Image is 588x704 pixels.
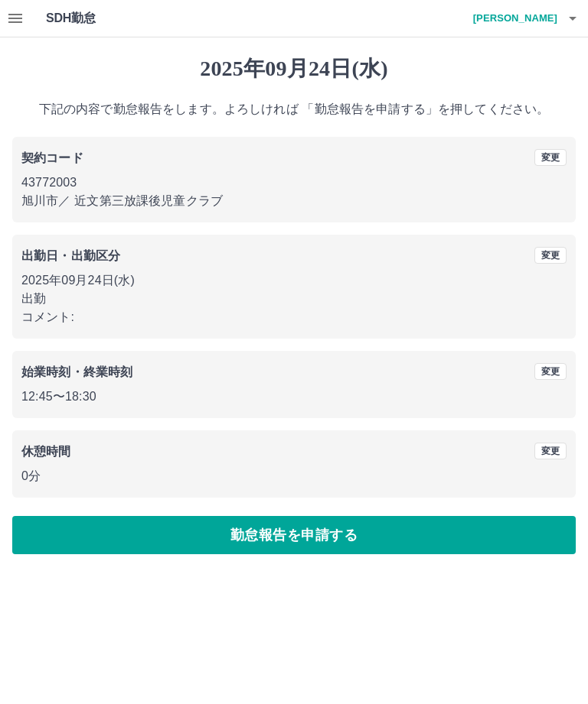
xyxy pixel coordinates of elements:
h1: 2025年09月24日(水) [12,56,576,82]
b: 休憩時間 [21,445,71,458]
button: 変更 [534,247,567,264]
b: 始業時刻・終業時刻 [21,365,132,378]
p: 旭川市 ／ 近文第三放課後児童クラブ [21,192,567,210]
p: 43772003 [21,174,567,192]
p: 12:45 〜 18:30 [21,388,567,406]
p: 2025年09月24日(水) [21,271,567,290]
p: コメント: [21,308,567,326]
p: 0分 [21,467,567,485]
button: 変更 [534,149,567,166]
p: 下記の内容で勤怠報告をします。よろしければ 「勤怠報告を申請する」を押してください。 [12,100,576,118]
button: 勤怠報告を申請する [12,516,576,554]
button: 変更 [534,443,567,459]
b: 契約コード [21,151,83,164]
button: 変更 [534,363,567,380]
p: 出勤 [21,290,567,308]
b: 出勤日・出勤区分 [21,249,120,262]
